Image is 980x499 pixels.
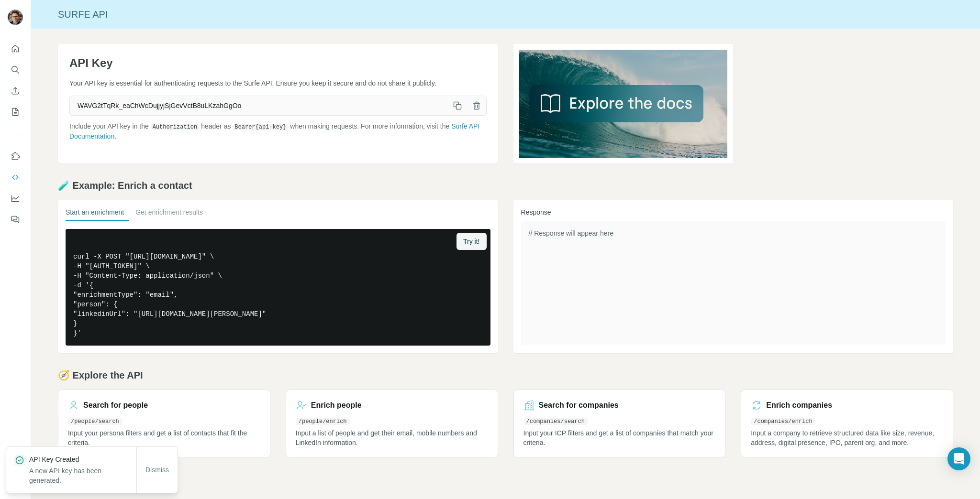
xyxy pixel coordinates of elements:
h3: Search for companies [539,400,619,411]
p: Input a company to retrieve structured data like size, revenue, address, digital presence, IPO, p... [751,428,943,447]
code: /people/search [68,418,122,425]
span: Dismiss [145,465,169,475]
h3: Enrich people [311,400,362,411]
button: Enrich CSV [8,82,23,99]
button: Dismiss [139,461,176,478]
code: /companies/search [523,418,588,425]
p: A new API key has been generated. [29,466,136,485]
span: // Response will appear here [529,229,613,237]
a: Enrich people/people/enrichInput a list of people and get their email, mobile numbers and LinkedI... [286,390,498,457]
button: My lists [8,103,23,120]
a: Enrich companies/companies/enrichInput a company to retrieve structured data like size, revenue, ... [741,390,953,457]
p: Input your ICP filters and get a list of companies that match your criteria. [523,428,716,447]
button: Dashboard [8,190,23,207]
button: Start an enrichment [66,207,124,221]
a: Search for companies/companies/searchInput your ICP filters and get a list of companies that matc... [513,390,726,457]
p: Include your API key in the header as when making requests. For more information, visit the . [69,121,487,141]
button: Use Surfe API [8,169,23,186]
span: Try it! [463,237,479,246]
button: Try it! [457,233,486,250]
pre: curl -X POST "[URL][DOMAIN_NAME]" \ -H "[AUTH_TOKEN]" \ -H "Content-Type: application/json" \ -d ... [66,229,490,346]
p: Input a list of people and get their email, mobile numbers and LinkedIn information. [296,428,488,447]
div: Open Intercom Messenger [947,447,970,470]
span: WAVG2tTqRk_eaChWcDujjyjSjGevVctB8uLKzahGgOo [70,97,448,114]
p: Input your persona filters and get a list of contacts that fit the criteria. [68,428,260,447]
a: Search for people/people/searchInput your persona filters and get a list of contacts that fit the... [58,390,270,457]
code: /companies/enrich [751,418,815,425]
code: Authorization [151,124,200,130]
button: Use Surfe on LinkedIn [8,148,23,165]
button: Quick start [8,40,23,57]
p: Your API key is essential for authenticating requests to the Surfe API. Ensure you keep it secure... [69,78,487,88]
button: Search [8,61,23,78]
div: Surfe API [31,8,980,21]
h3: Search for people [83,400,148,411]
p: API Key Created [29,455,136,464]
h2: 🧭 Explore the API [58,369,953,382]
h3: Response [521,207,946,217]
button: Get enrichment results [135,207,203,221]
code: /people/enrich [296,418,350,425]
img: Avatar [8,10,23,25]
code: Bearer {api-key} [233,124,288,130]
h1: API Key [69,55,487,71]
h2: 🧪 Example: Enrich a contact [58,179,953,192]
h3: Enrich companies [766,400,832,411]
button: Feedback [8,211,23,228]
